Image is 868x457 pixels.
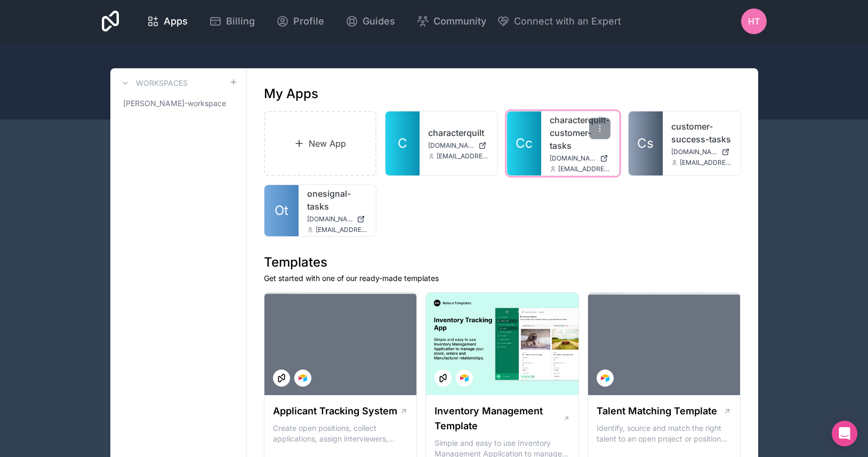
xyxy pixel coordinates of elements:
button: Connect with an Expert [497,14,621,29]
span: Community [433,14,486,29]
span: [DOMAIN_NAME] [550,154,596,163]
a: [PERSON_NAME]-workspace [119,94,238,113]
img: Airtable Logo [460,374,469,382]
a: Ot [264,185,299,236]
span: Cc [516,135,533,152]
span: [EMAIL_ADDRESS][DOMAIN_NAME] [558,165,610,173]
a: [DOMAIN_NAME] [671,148,732,156]
span: [EMAIL_ADDRESS][DOMAIN_NAME] [316,226,368,234]
span: Apps [164,14,188,29]
span: Billing [226,14,255,29]
a: [DOMAIN_NAME] [550,154,610,163]
p: Identify, source and match the right talent to an open project or position with our Talent Matchi... [597,423,732,444]
h3: Workspaces [136,78,188,89]
span: Connect with an Expert [514,14,621,29]
a: C [385,111,420,175]
a: Workspaces [119,77,188,90]
a: Guides [337,10,404,33]
span: [DOMAIN_NAME] [671,148,717,156]
a: Community [408,10,495,33]
span: C [398,135,407,152]
span: [EMAIL_ADDRESS][DOMAIN_NAME] [680,158,732,167]
h1: Templates [264,254,741,271]
span: [PERSON_NAME]-workspace [123,98,226,109]
span: [EMAIL_ADDRESS][DOMAIN_NAME] [437,152,489,161]
img: Airtable Logo [299,374,307,382]
p: Create open positions, collect applications, assign interviewers, centralise candidate feedback a... [273,423,408,444]
p: Get started with one of our ready-made templates [264,273,741,284]
a: Profile [268,10,333,33]
a: characterquilt [428,126,489,139]
a: onesignal-tasks [307,187,368,213]
span: [DOMAIN_NAME] [307,215,353,223]
span: Ot [275,202,288,219]
a: Billing [200,10,263,33]
h1: Applicant Tracking System [273,404,397,419]
span: Profile [293,14,324,29]
a: Cc [507,111,541,175]
a: [DOMAIN_NAME] [307,215,368,223]
a: [DOMAIN_NAME] [428,141,489,150]
h1: Talent Matching Template [597,404,717,419]
a: Cs [629,111,663,175]
a: characterquilt-customer-tasks [550,114,610,152]
span: HT [748,15,760,28]
span: [DOMAIN_NAME] [428,141,474,150]
a: customer-success-tasks [671,120,732,146]
div: Open Intercom Messenger [832,421,857,446]
img: Airtable Logo [601,374,609,382]
span: Cs [637,135,654,152]
a: New App [264,111,377,176]
h1: My Apps [264,85,318,102]
span: Guides [363,14,395,29]
a: Apps [138,10,196,33]
h1: Inventory Management Template [435,404,562,434]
